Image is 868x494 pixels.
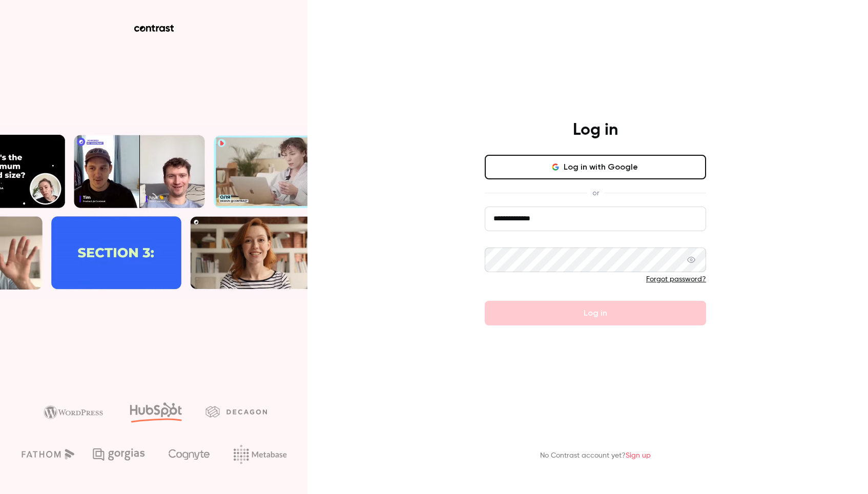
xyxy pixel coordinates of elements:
h4: Log in [573,120,618,140]
a: Sign up [626,452,651,459]
button: Log in with Google [485,155,706,179]
a: Forgot password? [646,276,706,283]
p: No Contrast account yet? [540,450,651,461]
img: decagon [205,406,267,417]
span: or [587,188,604,198]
